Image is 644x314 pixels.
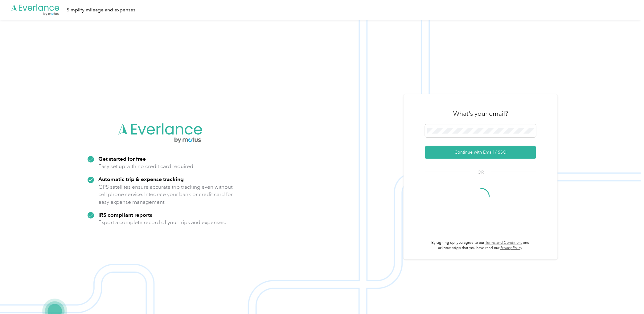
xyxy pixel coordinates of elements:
strong: Automatic trip & expense tracking [98,176,184,182]
a: Terms and Conditions [486,240,523,245]
strong: IRS compliant reports [98,211,152,218]
a: Privacy Policy [500,246,522,250]
strong: Get started for free [98,155,146,162]
p: Export a complete record of your trips and expenses. [98,219,226,226]
div: Simplify mileage and expenses [67,6,135,14]
button: Continue with Email / SSO [425,146,536,159]
p: By signing up, you agree to our and acknowledge that you have read our . [425,240,536,251]
p: Easy set up with no credit card required [98,163,193,170]
p: GPS satellites ensure accurate trip tracking even without cell phone service. Integrate your bank... [98,183,233,206]
span: OR [470,169,491,175]
h3: What's your email? [453,109,508,118]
